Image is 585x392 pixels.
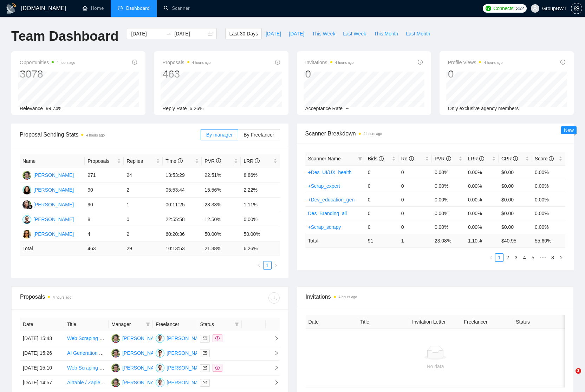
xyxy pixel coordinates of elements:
a: 5 [529,254,537,261]
a: SN[PERSON_NAME] [22,201,74,207]
input: Start date [131,30,163,38]
span: By manager [206,132,233,138]
button: [DATE] [262,28,285,39]
span: swap-right [166,31,171,36]
span: [DATE] [289,30,304,38]
span: info-circle [379,156,384,161]
div: [PERSON_NAME] [122,364,163,372]
li: 3 [512,253,520,262]
td: 1 [398,234,432,247]
th: Title [64,318,109,331]
td: [DATE] 15:10 [20,361,64,376]
a: Airtable / Zapier / Automations Specialist [67,380,155,385]
a: +Scrap_expert [308,183,340,189]
td: 0 [398,179,432,193]
span: Time [165,158,182,164]
span: Acceptance Rate [305,106,343,111]
button: download [268,292,280,304]
span: Proposals [162,58,210,67]
th: Invitation Letter [409,315,461,329]
td: 0 [365,165,398,179]
td: $0.00 [499,179,532,193]
img: AY [156,334,164,343]
span: Status [200,320,232,328]
span: 99.74% [46,106,62,111]
td: 0.00% [532,179,565,193]
td: 0 [124,212,163,227]
span: right [268,351,279,356]
span: Replies [126,157,155,165]
span: right [274,263,278,267]
th: Replies [124,154,163,168]
td: 0.00% [465,179,499,193]
td: 1.10 % [465,234,499,247]
span: to [166,31,171,36]
td: 0.00% [432,206,465,220]
li: Next Page [557,253,565,262]
td: 0 [365,206,398,220]
iframe: Intercom live chat [561,368,578,385]
a: AI Generation Platform Developer [67,350,141,356]
li: Previous Page [487,253,495,262]
button: This Week [308,28,339,39]
span: This Month [374,30,398,38]
td: 0.00% [241,212,280,227]
span: info-circle [255,158,260,163]
li: 8 [548,253,557,262]
td: $0.00 [499,193,532,206]
span: [DATE] [266,30,281,38]
time: 4 hours ago [86,133,105,137]
td: $ 40.95 [499,234,532,247]
td: 8 [85,212,124,227]
span: Only exclusive agency members [448,106,519,111]
td: 29 [124,242,163,255]
img: AS [111,364,120,372]
td: [DATE] 15:43 [20,331,64,346]
td: 0.00% [465,220,499,234]
th: Date [20,318,64,331]
button: right [557,253,565,262]
span: Relevance [20,106,43,111]
td: 0 [365,220,398,234]
div: [PERSON_NAME] [167,334,207,342]
div: [PERSON_NAME] [33,186,74,194]
li: 2 [503,253,512,262]
td: 463 [85,242,124,255]
a: Des_Branding_all [308,211,347,216]
td: 00:11:25 [163,198,202,212]
span: filter [146,322,150,326]
img: DN [156,349,164,358]
li: 1 [263,261,272,270]
td: 0.00% [532,206,565,220]
span: dashboard [118,6,123,11]
span: right [268,380,279,385]
span: Bids [368,156,384,161]
td: 1.11% [241,198,280,212]
div: 463 [162,67,210,81]
span: Re [401,156,414,161]
button: Last Week [339,28,370,39]
time: 4 hours ago [484,61,502,65]
a: OB[PERSON_NAME] [22,216,74,222]
button: Last 30 Days [225,28,262,39]
time: 4 hours ago [364,132,382,136]
td: 22.51% [202,168,241,183]
span: left [257,263,261,267]
th: Manager [109,318,153,331]
span: This Week [312,30,335,38]
td: 0.00% [432,193,465,206]
li: Next 5 Pages [537,253,548,262]
div: No data [311,363,560,370]
img: upwork-logo.png [486,6,491,11]
td: 10:13:53 [163,242,202,255]
td: 0 [398,220,432,234]
time: 4 hours ago [53,295,71,299]
th: Freelancer [461,315,513,329]
div: [PERSON_NAME] [122,379,163,386]
li: 5 [529,253,537,262]
span: Proposal Sending Stats [20,130,201,139]
td: 24 [124,168,163,183]
td: 0 [365,193,398,206]
h1: Team Dashboard [11,28,118,45]
span: mail [203,380,207,385]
